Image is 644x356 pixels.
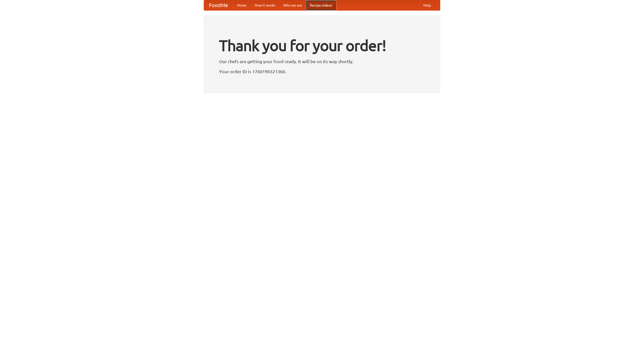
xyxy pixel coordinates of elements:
a: FoodMe [204,0,233,10]
a: Who we are [279,0,306,10]
h1: Thank you for your order! [219,33,425,58]
a: Help [419,0,435,10]
p: Our chefs are getting your food ready. It will be on its way shortly. [219,58,425,65]
a: Recipe videos [306,0,336,10]
a: Home [233,0,251,10]
a: How it works [251,0,279,10]
p: Your order ID is 1760190321360. [219,68,425,75]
